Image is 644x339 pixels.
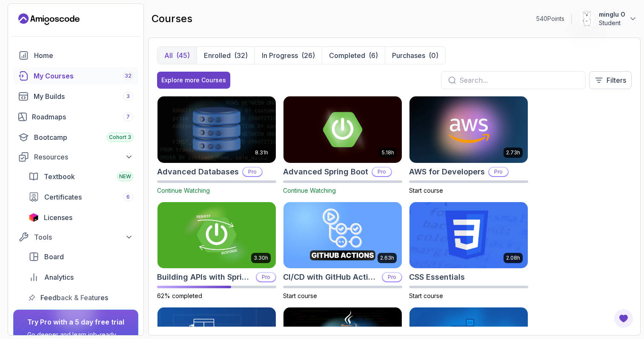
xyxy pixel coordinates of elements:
[126,194,130,200] span: 6
[157,47,197,64] button: All(45)
[125,72,132,79] span: 32
[44,192,82,202] span: Certificates
[29,213,39,222] img: jetbrains icon
[243,168,262,176] p: Pro
[329,50,365,61] p: Completed
[506,149,520,156] p: 2.73h
[44,272,74,282] span: Analytics
[409,202,528,269] img: CSS Essentials card
[13,88,138,105] a: builds
[13,129,138,146] a: bootcamp
[23,168,138,185] a: textbook
[599,19,625,27] p: Student
[152,12,192,26] h2: courses
[599,10,625,19] p: minglu O
[489,168,508,176] p: Pro
[157,96,276,163] img: Advanced Databases card
[40,293,108,303] span: Feedback & Features
[613,308,634,329] button: Open Feedback Button
[409,292,443,299] span: Start course
[255,149,268,156] p: 8.31h
[197,47,255,64] button: Enrolled(32)
[380,255,394,261] p: 2.63h
[44,252,64,262] span: Board
[13,108,138,125] a: roadmaps
[506,255,520,261] p: 2.08h
[369,50,378,61] div: (6)
[409,271,465,283] h2: CSS Essentials
[283,166,368,178] h2: Advanced Spring Boot
[18,12,80,26] a: Landing page
[409,166,485,178] h2: AWS for Developers
[409,96,528,163] img: AWS for Developers card
[157,271,252,283] h2: Building APIs with Spring Boot
[34,132,133,142] div: Bootcamp
[255,47,322,64] button: In Progress(26)
[283,202,402,269] img: CI/CD with GitHub Actions card
[13,47,138,64] a: home
[23,188,138,206] a: certificates
[283,96,402,163] img: Advanced Spring Boot card
[164,50,173,61] p: All
[392,50,425,61] p: Purchases
[383,273,401,281] p: Pro
[126,113,130,120] span: 7
[283,292,317,299] span: Start course
[176,50,190,61] div: (45)
[589,71,632,89] button: Filters
[579,11,595,27] img: user profile image
[13,149,138,165] button: Resources
[44,212,72,223] span: Licenses
[157,187,210,194] span: Continue Watching
[109,134,131,141] span: Cohort 3
[13,67,138,84] a: courses
[161,76,226,84] div: Explore more Courses
[234,50,248,61] div: (32)
[578,10,637,27] button: user profile imageminglu OStudent
[429,50,438,61] div: (0)
[126,93,130,100] span: 3
[23,248,138,265] a: board
[257,273,275,281] p: Pro
[372,168,391,176] p: Pro
[204,50,231,61] p: Enrolled
[23,209,138,226] a: licenses
[385,47,445,64] button: Purchases(0)
[157,72,230,89] button: Explore more Courses
[157,292,202,299] span: 62% completed
[262,50,298,61] p: In Progress
[13,229,138,245] button: Tools
[409,187,443,194] span: Start course
[607,75,626,85] p: Filters
[157,202,276,269] img: Building APIs with Spring Boot card
[382,149,394,156] p: 5.18h
[34,50,133,61] div: Home
[536,14,564,23] p: 540 Points
[34,91,133,101] div: My Builds
[254,255,268,261] p: 3.30h
[322,47,385,64] button: Completed(6)
[34,71,133,81] div: My Courses
[157,166,239,178] h2: Advanced Databases
[34,232,133,242] div: Tools
[301,50,315,61] div: (26)
[32,112,133,122] div: Roadmaps
[23,289,138,306] a: feedback
[34,152,133,162] div: Resources
[23,269,138,286] a: analytics
[283,187,336,194] span: Continue Watching
[44,171,75,182] span: Textbook
[119,173,131,180] span: NEW
[459,75,578,85] input: Search...
[283,271,378,283] h2: CI/CD with GitHub Actions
